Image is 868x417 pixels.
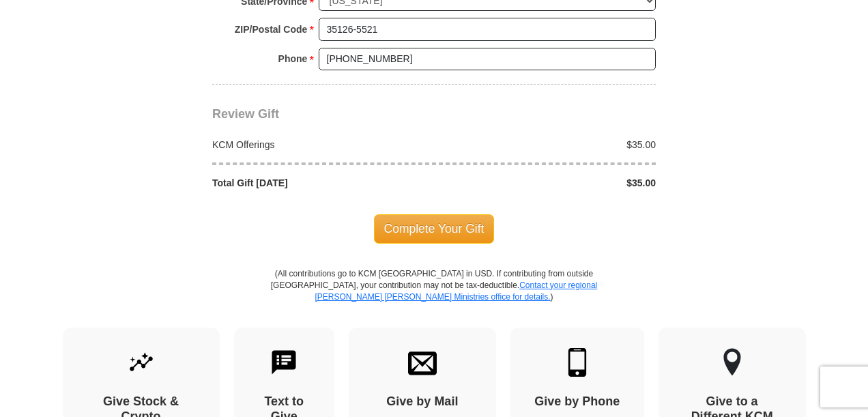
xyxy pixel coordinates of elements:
img: give-by-stock.svg [127,348,156,377]
a: Contact your regional [PERSON_NAME] [PERSON_NAME] Ministries office for details. [315,281,597,302]
p: (All contributions go to KCM [GEOGRAPHIC_DATA] in USD. If contributing from outside [GEOGRAPHIC_D... [270,268,598,328]
div: $35.00 [434,138,663,152]
img: mobile.svg [563,348,592,377]
h4: Give by Phone [534,394,620,409]
strong: Phone [278,49,308,68]
strong: ZIP/Postal Code [235,20,308,39]
h4: Give by Mail [373,394,472,409]
div: KCM Offerings [205,138,435,152]
img: other-region [723,348,742,377]
span: Complete Your Gift [374,214,495,243]
img: text-to-give.svg [270,348,298,377]
span: Review Gift [212,107,279,121]
img: envelope.svg [408,348,437,377]
div: Total Gift [DATE] [205,176,435,190]
div: $35.00 [434,176,663,190]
